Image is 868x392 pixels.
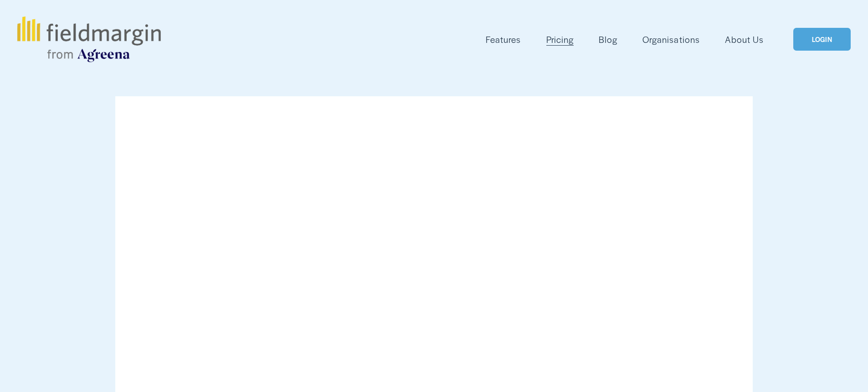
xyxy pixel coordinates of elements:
span: Features [486,33,521,46]
a: LOGIN [793,28,851,51]
a: Blog [599,32,617,47]
a: Organisations [642,32,699,47]
a: About Us [725,32,764,47]
a: Pricing [546,32,574,47]
a: folder dropdown [486,32,521,47]
img: fieldmargin.com [17,16,160,62]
